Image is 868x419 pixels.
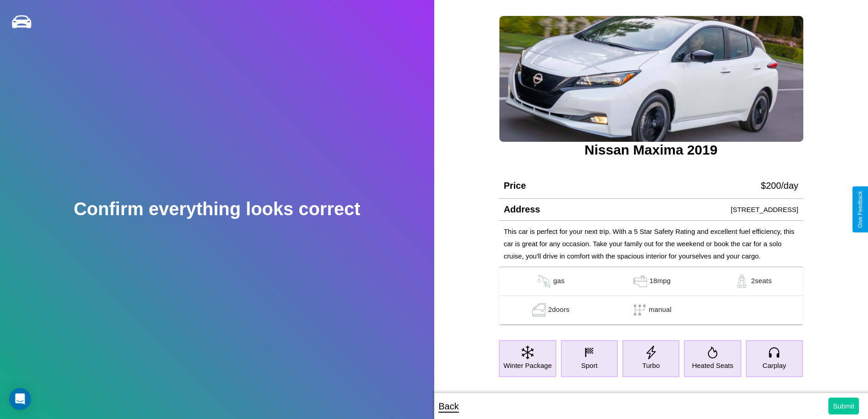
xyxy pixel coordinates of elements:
[9,388,31,410] div: Open Intercom Messenger
[631,274,649,288] img: gas
[763,359,786,372] p: Carplay
[642,359,660,372] p: Turbo
[761,177,798,194] p: $ 200 /day
[74,199,360,219] h2: Confirm everything looks correct
[731,203,798,216] p: [STREET_ADDRESS]
[751,274,771,288] p: 2 seats
[649,274,671,288] p: 18 mpg
[503,181,526,191] h4: Price
[692,359,734,372] p: Heated Seats
[503,225,798,262] p: This car is perfect for your next trip. With a 5 Star Safety Rating and excellent fuel efficiency...
[503,204,540,215] h4: Address
[503,359,552,372] p: Winter Package
[439,398,459,414] p: Back
[499,142,803,158] h3: Nissan Maxima 2019
[530,303,548,317] img: gas
[581,359,597,372] p: Sport
[553,274,565,288] p: gas
[548,303,570,317] p: 2 doors
[649,303,672,317] p: manual
[828,398,859,414] button: Submit
[499,267,803,325] table: simple table
[857,191,863,228] div: Give Feedback
[535,274,553,288] img: gas
[733,274,751,288] img: gas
